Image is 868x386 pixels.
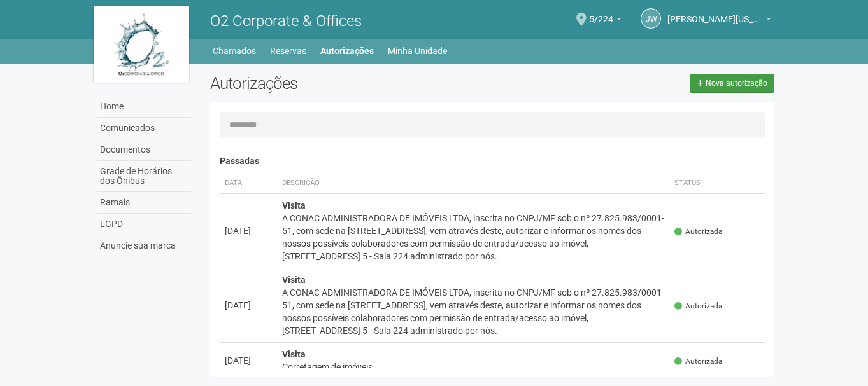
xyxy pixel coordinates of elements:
[388,42,447,60] a: Minha Unidade
[589,16,622,26] a: 5/224
[97,235,191,256] a: Anuncie sua marca
[282,275,306,285] strong: Visita
[220,173,277,194] th: Data
[690,74,774,93] a: Nova autorização
[674,301,722,312] span: Autorizada
[97,96,191,118] a: Home
[277,173,670,194] th: Descrição
[225,224,272,237] div: [DATE]
[210,74,483,93] h2: Autorizações
[320,42,374,60] a: Autorizações
[669,173,765,194] th: Status
[225,299,272,312] div: [DATE]
[674,356,722,367] span: Autorizada
[225,354,272,367] div: [DATE]
[282,349,306,359] strong: Visita
[220,156,765,166] h4: Passadas
[97,118,191,139] a: Comunicados
[282,361,665,373] div: Corretagem de imóveis
[97,139,191,161] a: Documentos
[213,42,256,60] a: Chamados
[97,192,191,214] a: Ramais
[97,214,191,235] a: LGPD
[97,161,191,192] a: Grade de Horários dos Ônibus
[282,286,665,337] div: A CONAC ADMINISTRADORA DE IMÓVEIS LTDA, inscrita no CNPJ/MF sob o nº 27.825.983/0001-51, com sede...
[667,2,763,24] span: Jackson Washington de Souza Machado
[641,8,661,29] a: JW
[667,16,771,26] a: [PERSON_NAME][US_STATE]
[282,200,306,210] strong: Visita
[674,226,722,237] span: Autorizada
[706,79,767,88] span: Nova autorização
[210,12,362,30] span: O2 Corporate & Offices
[270,42,306,60] a: Reservas
[282,212,665,263] div: A CONAC ADMINISTRADORA DE IMÓVEIS LTDA, inscrita no CNPJ/MF sob o nº 27.825.983/0001-51, com sede...
[94,6,189,83] img: logo.jpg
[589,2,613,24] span: 5/224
